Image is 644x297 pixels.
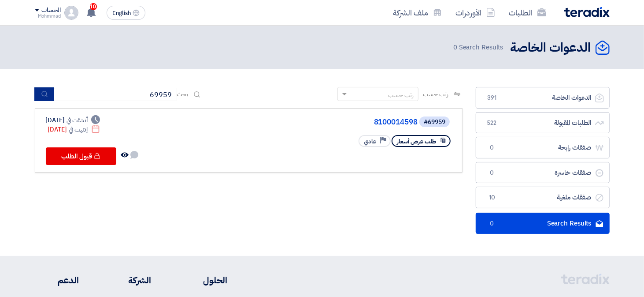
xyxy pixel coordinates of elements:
a: Search Results0 [476,213,610,234]
a: الدعوات الخاصة391 [476,87,610,109]
span: 0 [453,42,457,52]
img: Teradix logo [564,7,610,17]
span: 522 [487,119,497,128]
a: صفقات رابحة0 [476,137,610,158]
span: Search Results [453,42,503,53]
a: ملف الشركة [386,2,449,23]
div: Mohmmad [35,14,61,19]
a: الطلبات [502,2,553,23]
li: الحلول [178,274,227,287]
a: الطلبات المقبولة522 [476,112,610,134]
span: 0 [487,143,497,152]
li: الدعم [35,274,79,287]
span: عادي [364,137,376,146]
span: إنتهت في [69,125,88,134]
button: English [107,6,145,20]
img: profile_test.png [64,6,78,20]
a: صفقات ملغية10 [476,187,610,208]
a: صفقات خاسرة0 [476,162,610,184]
div: #69959 [424,119,445,125]
span: 10 [90,3,97,10]
div: [DATE] [46,116,100,125]
a: الأوردرات [449,2,502,23]
span: أنشئت في [67,116,88,125]
a: 8100014598 [241,118,418,126]
span: طلب عرض أسعار [397,137,436,146]
h2: الدعوات الخاصة [511,39,591,56]
div: [DATE] [48,125,100,134]
li: الشركة [105,274,151,287]
span: 391 [487,94,497,102]
span: بحث [177,90,189,99]
span: English [112,10,131,16]
span: 0 [487,219,497,228]
input: ابحث بعنوان أو رقم الطلب [54,88,177,101]
button: قبول الطلب [46,147,116,165]
span: 10 [487,193,497,202]
div: رتب حسب [388,90,414,100]
span: رتب حسب [423,90,448,99]
span: 0 [487,169,497,177]
div: الحساب [42,7,61,14]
